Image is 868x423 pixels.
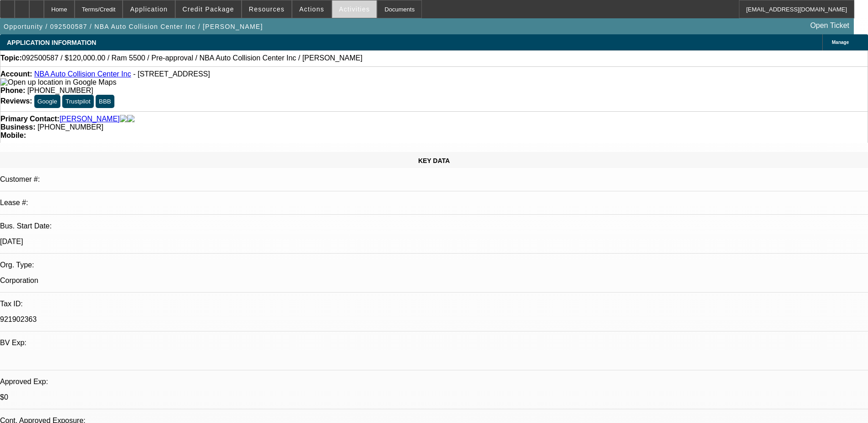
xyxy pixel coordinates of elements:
strong: Topic: [0,54,22,62]
span: [PHONE_NUMBER] [38,123,103,131]
strong: Account: [0,70,32,78]
span: Manage [832,40,849,45]
img: Open up location in Google Maps [0,78,116,87]
span: Resources [249,5,285,13]
span: Application [130,5,167,13]
img: linkedin-icon.png [127,115,135,123]
span: APPLICATION INFORMATION [7,39,96,46]
strong: Phone: [0,87,25,94]
span: - [STREET_ADDRESS] [133,70,210,78]
span: [PHONE_NUMBER] [27,87,93,94]
button: Application [123,0,174,18]
button: Resources [242,0,291,18]
a: [PERSON_NAME] [59,115,120,123]
span: Activities [339,5,370,13]
a: NBA Auto Collision Center Inc [34,70,131,78]
span: Credit Package [183,5,234,13]
strong: Reviews: [0,97,32,105]
button: Google [34,95,60,108]
strong: Primary Contact: [0,115,59,123]
button: Credit Package [176,0,241,18]
span: 092500587 / $120,000.00 / Ram 5500 / Pre-approval / NBA Auto Collision Center Inc / [PERSON_NAME] [22,54,362,62]
button: BBB [96,95,114,108]
span: KEY DATA [418,157,450,164]
button: Trustpilot [62,95,93,108]
span: Actions [299,5,324,13]
strong: Mobile: [0,131,26,139]
a: Open Ticket [807,18,853,33]
button: Activities [332,0,377,18]
button: Actions [292,0,331,18]
a: View Google Maps [0,78,116,86]
img: facebook-icon.png [120,115,127,123]
span: Opportunity / 092500587 / NBA Auto Collision Center Inc / [PERSON_NAME] [4,23,263,30]
strong: Business: [0,123,35,131]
